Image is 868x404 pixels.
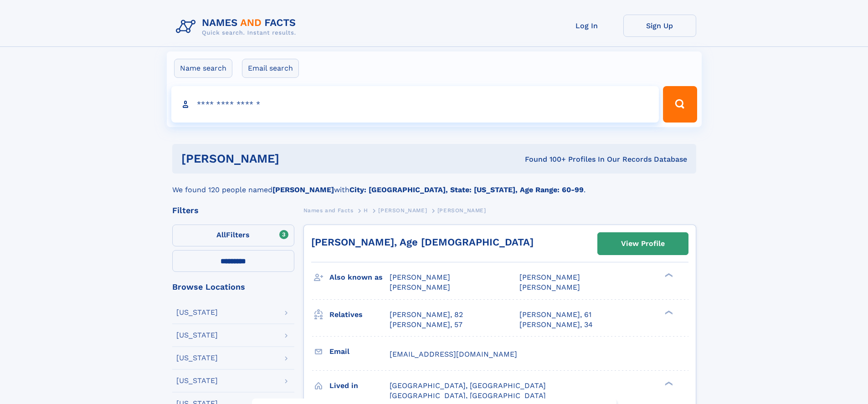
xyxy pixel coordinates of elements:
[311,236,534,248] a: [PERSON_NAME], Age [DEMOGRAPHIC_DATA]
[663,309,673,315] div: ❯
[216,230,226,239] span: All
[172,225,294,246] label: Filters
[172,206,294,215] div: Filters
[390,273,450,281] span: [PERSON_NAME]
[437,207,486,214] span: [PERSON_NAME]
[390,320,462,330] a: [PERSON_NAME], 57
[329,378,390,394] h3: Lived in
[402,154,687,164] div: Found 100+ Profiles In Our Records Database
[390,283,450,291] span: [PERSON_NAME]
[519,310,591,320] a: [PERSON_NAME], 61
[176,377,218,384] div: [US_STATE]
[176,354,218,362] div: [US_STATE]
[390,310,463,320] a: [PERSON_NAME], 82
[174,59,232,78] label: Name search
[663,272,673,278] div: ❯
[171,86,659,123] input: search input
[378,205,427,216] a: [PERSON_NAME]
[390,381,546,390] span: [GEOGRAPHIC_DATA], [GEOGRAPHIC_DATA]
[390,350,517,358] span: [EMAIL_ADDRESS][DOMAIN_NAME]
[519,273,580,281] span: [PERSON_NAME]
[550,15,623,37] a: Log In
[272,185,334,194] b: [PERSON_NAME]
[378,207,427,214] span: [PERSON_NAME]
[172,15,303,39] img: Logo Names and Facts
[663,380,673,386] div: ❯
[329,344,390,359] h3: Email
[364,207,368,214] span: H
[242,59,299,78] label: Email search
[623,15,696,37] a: Sign Up
[176,309,218,316] div: [US_STATE]
[176,332,218,339] div: [US_STATE]
[390,391,546,400] span: [GEOGRAPHIC_DATA], [GEOGRAPHIC_DATA]
[519,283,580,291] span: [PERSON_NAME]
[172,174,696,195] div: We found 120 people named with .
[303,205,354,216] a: Names and Facts
[519,320,593,330] a: [PERSON_NAME], 34
[621,233,665,254] div: View Profile
[172,283,294,291] div: Browse Locations
[329,307,390,322] h3: Relatives
[181,153,402,164] h1: [PERSON_NAME]
[329,270,390,285] h3: Also known as
[663,86,697,123] button: Search Button
[598,233,688,255] a: View Profile
[364,205,368,216] a: H
[349,185,584,194] b: City: [GEOGRAPHIC_DATA], State: [US_STATE], Age Range: 60-99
